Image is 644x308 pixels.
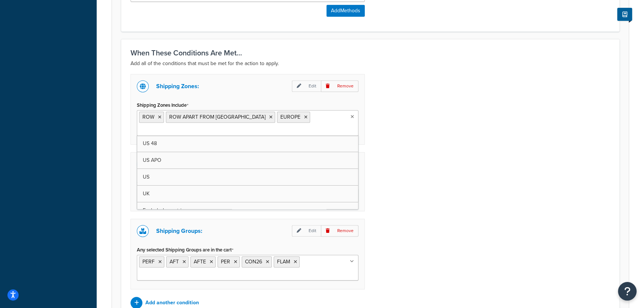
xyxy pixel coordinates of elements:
[137,135,358,152] a: US 48
[280,113,300,121] span: EUROPE
[137,169,358,185] a: US
[277,258,290,266] span: FLAM
[137,186,358,202] a: UK
[143,156,161,164] span: US APO
[245,258,262,266] span: CON26
[137,102,189,108] label: Shipping Zones Include
[137,152,358,169] a: US APO
[170,258,179,266] span: AFT
[617,8,632,21] button: Show Help Docs
[194,258,206,266] span: AFTE
[142,258,155,266] span: PERF
[131,49,610,57] h3: When These Conditions Are Met...
[142,113,154,121] span: ROW
[326,5,365,17] button: AddMethods
[145,298,199,308] p: Add another condition
[221,258,230,266] span: PER
[137,202,358,219] a: Excluded countries
[143,190,149,198] span: UK
[143,206,187,214] span: Excluded countries
[292,225,321,237] p: Edit
[169,113,265,121] span: ROW APART FROM [GEOGRAPHIC_DATA]
[156,81,199,92] p: Shipping Zones:
[131,59,610,68] p: Add all of the conditions that must be met for the action to apply.
[143,139,157,147] span: US 48
[618,282,637,301] button: Open Resource Center
[143,173,149,181] span: US
[321,80,358,92] p: Remove
[321,225,358,237] p: Remove
[292,80,321,92] p: Edit
[137,247,234,253] label: Any selected Shipping Groups are in the cart
[156,226,202,236] p: Shipping Groups:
